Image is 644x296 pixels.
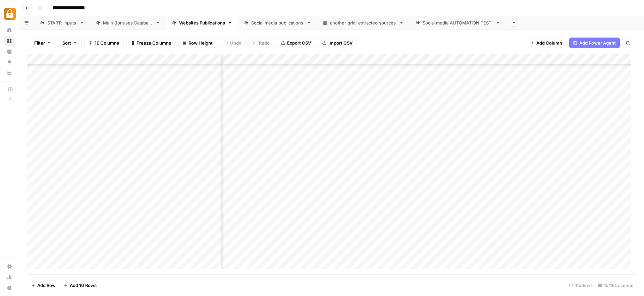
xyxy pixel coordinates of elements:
[317,16,410,29] a: another grid: extracted sources
[34,40,45,46] span: Filter
[330,19,396,26] div: another grid: extracted sources
[30,38,55,48] button: Filter
[58,38,82,48] button: Sort
[328,40,353,46] span: Import CSV
[238,16,317,29] a: Social media publications
[277,38,315,48] button: Export CSV
[4,57,15,68] a: Opportunities
[230,40,241,46] span: Undo
[70,282,97,289] span: Add 10 Rows
[4,272,15,283] a: Usage
[60,280,101,291] button: Add 10 Rows
[47,19,77,26] div: START: inputs
[126,38,175,48] button: Freeze Columns
[95,40,119,46] span: 16 Columns
[4,68,15,78] a: Your Data
[4,5,15,22] button: Workspace: Adzz
[259,40,270,46] span: Redo
[220,38,246,48] button: Undo
[4,283,15,293] button: Help + Support
[579,40,616,46] span: Add Power Agent
[567,280,595,291] div: 115 Rows
[4,25,15,36] a: Home
[4,36,15,46] a: Browse
[84,38,123,48] button: 16 Columns
[569,38,620,48] button: Add Power Agent
[251,19,304,26] div: Social media publications
[287,40,311,46] span: Export CSV
[318,38,357,48] button: Import CSV
[4,8,16,20] img: Adzz Logo
[4,261,15,272] a: Settings
[423,19,493,26] div: Social media AUTOMATION TEST
[526,38,567,48] button: Add Column
[179,19,225,26] div: Websites Publications
[166,16,238,29] a: Websites Publications
[37,282,56,289] span: Add Row
[249,38,274,48] button: Redo
[103,19,153,26] div: Main Bonuses Database
[137,40,171,46] span: Freeze Columns
[410,16,506,29] a: Social media AUTOMATION TEST
[595,280,636,291] div: 15/16 Columns
[27,280,60,291] button: Add Row
[189,40,213,46] span: Row Height
[536,40,562,46] span: Add Column
[90,16,166,29] a: Main Bonuses Database
[62,40,71,46] span: Sort
[34,16,90,29] a: START: inputs
[4,46,15,57] a: Insights
[178,38,217,48] button: Row Height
